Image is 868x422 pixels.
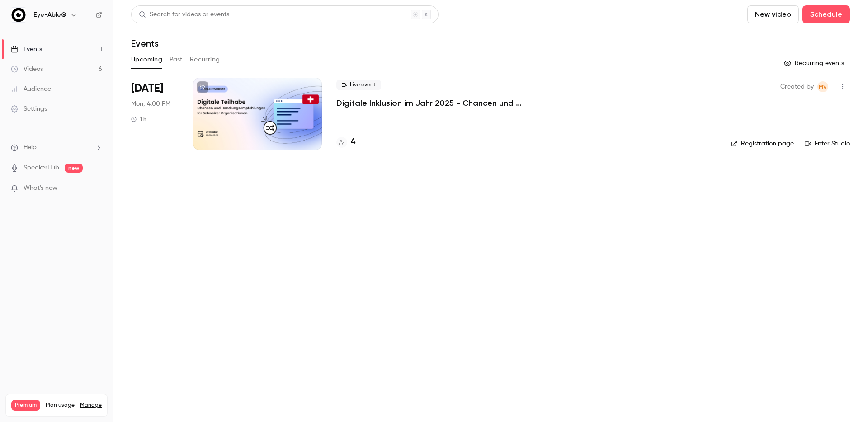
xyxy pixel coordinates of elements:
div: Search for videos or events [139,10,229,19]
li: help-dropdown-opener [11,143,102,152]
img: Eye-Able® [11,8,26,22]
span: Premium [11,400,40,411]
span: Live event [336,80,381,90]
a: Registration page [731,139,794,148]
div: Audience [11,84,51,94]
button: New video [747,5,799,23]
button: Recurring events [780,56,850,70]
span: Plan usage [46,402,75,409]
button: Upcoming [131,52,162,67]
button: Past [170,52,183,67]
div: Oct 20 Mon, 4:00 PM (Europe/Berlin) [131,78,179,150]
span: Created by [780,81,814,92]
span: Mahdalena Varchenko [817,81,828,92]
a: 4 [336,136,355,148]
a: Manage [80,402,102,409]
div: Settings [11,104,47,113]
a: Enter Studio [805,139,850,148]
span: What's new [24,183,57,193]
span: Help [24,143,37,152]
span: [DATE] [131,81,163,96]
div: Events [11,45,42,54]
button: Schedule [802,5,850,23]
h6: Eye-Able® [33,10,66,19]
span: MV [819,81,827,92]
a: SpeakerHub [24,163,59,173]
div: Videos [11,65,43,74]
iframe: Noticeable Trigger [91,184,102,192]
button: Recurring [190,52,220,67]
h4: 4 [351,136,355,148]
a: Digitale Inklusion im Jahr 2025 - Chancen und Handlungsempfehlungen für Schweizer Organisationen [336,98,608,108]
div: 1 h [131,116,146,123]
span: Mon, 4:00 PM [131,99,170,108]
span: new [65,164,83,173]
h1: Events [131,38,159,49]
